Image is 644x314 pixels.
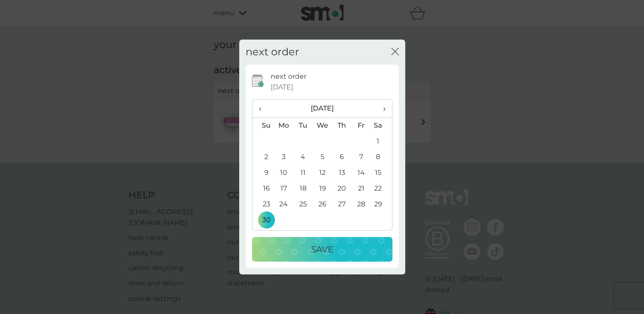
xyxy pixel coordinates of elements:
[370,149,392,165] td: 8
[252,212,274,228] td: 30
[352,149,371,165] td: 7
[370,165,392,181] td: 15
[252,149,274,165] td: 2
[377,100,385,117] span: ›
[312,117,332,134] th: We
[352,181,371,197] td: 21
[332,165,351,181] td: 13
[271,82,293,93] span: [DATE]
[252,165,274,181] td: 9
[352,165,371,181] td: 14
[274,197,294,212] td: 24
[252,181,274,197] td: 16
[293,117,312,134] th: Tu
[274,149,294,165] td: 3
[252,197,274,212] td: 23
[370,181,392,197] td: 22
[293,165,312,181] td: 11
[252,117,274,134] th: Su
[332,181,351,197] td: 20
[370,197,392,212] td: 29
[312,197,332,212] td: 26
[370,134,392,149] td: 1
[274,117,294,134] th: Mo
[274,165,294,181] td: 10
[259,100,268,117] span: ‹
[332,117,351,134] th: Th
[332,197,351,212] td: 27
[312,181,332,197] td: 19
[274,181,294,197] td: 17
[274,100,371,118] th: [DATE]
[391,48,399,57] button: close
[370,117,392,134] th: Sa
[293,197,312,212] td: 25
[312,149,332,165] td: 5
[352,117,371,134] th: Fr
[311,243,333,256] p: Save
[332,149,351,165] td: 6
[252,237,392,262] button: Save
[293,181,312,197] td: 18
[293,149,312,165] td: 4
[271,71,306,82] p: next order
[246,46,299,58] h2: next order
[312,165,332,181] td: 12
[352,197,371,212] td: 28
